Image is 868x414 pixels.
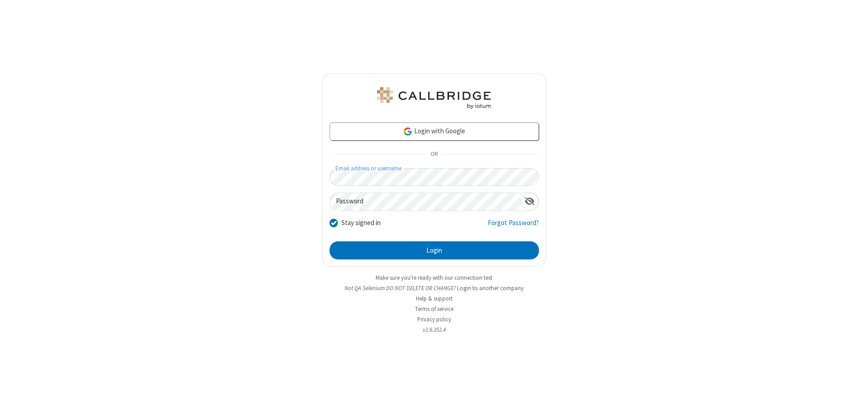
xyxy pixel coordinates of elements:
input: Password [330,193,521,211]
button: Login to another company [457,284,524,292]
li: Not QA Selenium DO NOT DELETE OR CHANGE? [322,284,546,292]
button: Login [330,241,539,259]
label: Stay signed in [341,218,381,228]
a: Help & support [416,295,453,302]
a: Terms of service [415,305,453,313]
a: Login with Google [330,122,539,141]
img: QA Selenium DO NOT DELETE OR CHANGE [375,87,493,109]
a: Privacy policy [417,315,451,323]
li: v2.6.352.4 [322,325,546,334]
input: Email address or username [330,168,539,186]
a: Forgot Password? [488,218,539,235]
div: Show password [521,193,538,210]
span: OR [427,148,441,161]
img: google-icon.png [403,127,413,136]
a: Make sure you're ready with our connection test [376,274,492,282]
